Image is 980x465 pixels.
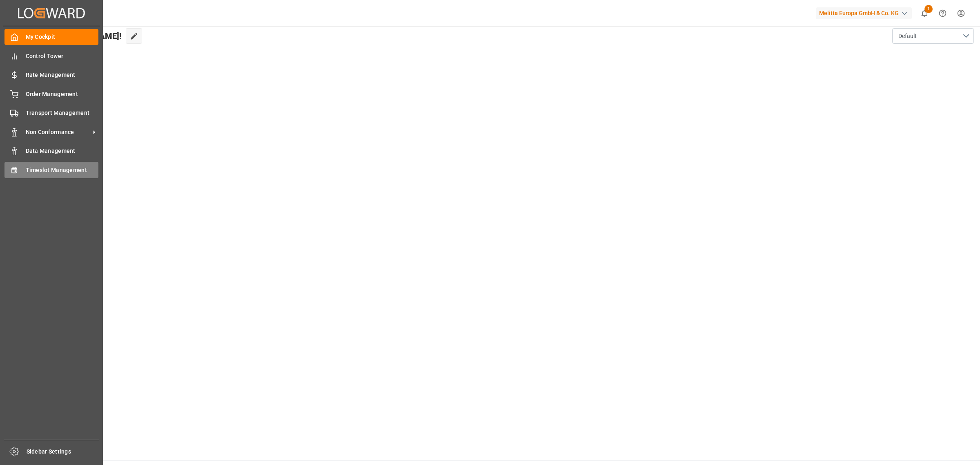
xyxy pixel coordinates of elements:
span: Timeslot Management [26,166,99,174]
span: Rate Management [26,71,99,79]
button: Melitta Europa GmbH & Co. KG [816,5,915,21]
div: Melitta Europa GmbH & Co. KG [816,7,912,19]
a: Order Management [4,86,98,102]
a: My Cockpit [4,29,98,45]
a: Transport Management [4,105,98,121]
a: Timeslot Management [4,162,98,178]
span: Non Conformance [26,128,90,136]
button: show 1 new notifications [915,4,933,22]
button: Help Center [933,4,952,22]
span: Default [898,32,917,40]
a: Data Management [4,143,98,159]
span: 1 [924,5,933,13]
span: Data Management [26,147,99,155]
span: Order Management [26,90,99,98]
span: Sidebar Settings [27,447,100,456]
button: open menu [892,28,974,44]
a: Control Tower [4,48,98,64]
span: Transport Management [26,109,99,117]
a: Rate Management [4,67,98,83]
span: Control Tower [26,52,99,60]
span: My Cockpit [26,33,99,41]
